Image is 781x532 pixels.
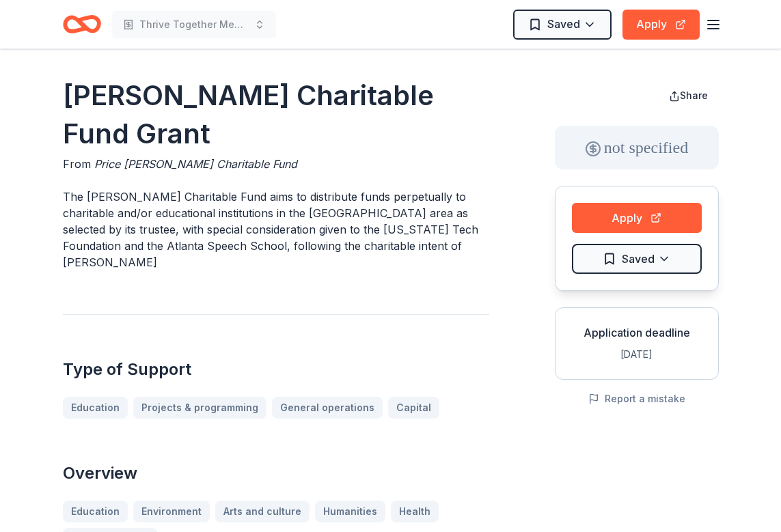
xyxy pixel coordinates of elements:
[112,11,276,38] button: Thrive Together Mental Health and Well-Being Program
[133,397,266,419] a: Projects & programming
[63,397,128,419] a: Education
[622,250,655,268] span: Saved
[94,157,297,171] span: Price [PERSON_NAME] Charitable Fund
[513,10,612,40] button: Saved
[63,462,489,484] h2: Overview
[566,346,707,363] div: [DATE]
[572,244,702,274] button: Saved
[388,397,439,419] a: Capital
[139,16,249,33] span: Thrive Together Mental Health and Well-Being Program
[555,126,719,169] div: not specified
[588,391,685,407] button: Report a mistake
[63,188,489,270] p: The [PERSON_NAME] Charitable Fund aims to distribute funds perpetually to charitable and/or educa...
[63,156,489,172] div: From
[566,324,707,341] div: Application deadline
[572,203,702,233] button: Apply
[272,397,383,419] a: General operations
[63,8,101,40] a: Home
[63,359,489,380] h2: Type of Support
[63,76,489,153] h1: [PERSON_NAME] Charitable Fund Grant
[658,82,719,109] button: Share
[547,15,580,33] span: Saved
[680,89,708,101] span: Share
[622,10,700,40] button: Apply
